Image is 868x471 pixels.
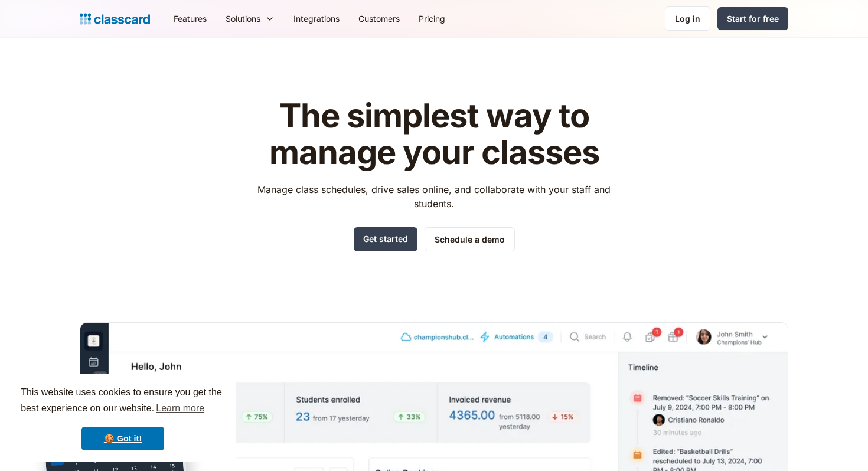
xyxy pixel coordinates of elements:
div: cookieconsent [9,374,236,462]
p: Manage class schedules, drive sales online, and collaborate with your staff and students. [247,182,622,211]
h1: The simplest way to manage your classes [247,98,622,171]
a: Get started [354,227,417,251]
a: Pricing [409,5,455,32]
span: This website uses cookies to ensure you get the best experience on our website. [21,385,225,417]
a: Schedule a demo [425,227,515,251]
a: learn more about cookies [154,400,206,417]
a: Features [164,5,216,32]
a: Start for free [717,7,788,30]
a: Integrations [284,5,349,32]
a: dismiss cookie message [81,427,164,450]
div: Solutions [216,5,284,32]
div: Start for free [727,12,779,25]
a: Customers [349,5,409,32]
a: home [80,11,150,27]
a: Log in [665,6,710,31]
div: Log in [675,12,700,25]
div: Solutions [226,12,260,25]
